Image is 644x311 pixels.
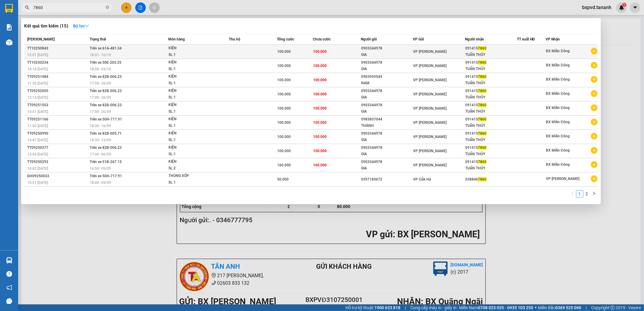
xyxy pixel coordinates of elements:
[90,138,111,142] span: 18:30 - 13/09
[90,53,111,57] span: 18:01 - 10/10
[546,162,570,167] span: BX Miền Đông
[569,190,576,197] li: Previous Page
[90,75,122,79] span: Trên xe 82B-006.23
[33,4,104,11] input: Tìm tên, số ĐT hoặc mã đơn
[361,94,412,101] div: GIA
[27,59,88,66] div: TT10250234
[90,110,111,114] span: 17:00 - 20/09
[27,45,88,52] div: TT10250843
[27,166,48,171] span: 14:42 [DATE]
[6,257,12,264] img: warehouse-icon
[361,88,412,94] div: 0903344978
[313,120,327,125] span: 100.000
[5,4,13,13] img: logo-vxr
[413,149,447,153] span: VP [PERSON_NAME]
[27,145,88,151] div: TT09250377
[277,78,291,82] span: 100.000
[27,116,88,123] div: TT09251166
[90,124,111,128] span: 18:30 - 16/09
[591,104,598,111] span: plus-circle
[465,176,517,183] div: 038846
[583,190,591,197] li: 2
[569,190,576,197] button: left
[591,147,598,154] span: plus-circle
[168,66,214,72] div: SL: 1
[591,175,598,182] span: plus-circle
[90,146,122,150] span: Trên xe 82B-006.23
[591,119,598,125] span: plus-circle
[106,5,109,11] span: close-circle
[465,74,517,80] div: 091415
[277,120,291,125] span: 100.000
[546,120,570,124] span: BX Miền Đông
[465,108,517,115] div: TUẤN THỦY
[361,151,412,157] div: GIA
[313,163,327,167] span: 160.000
[90,67,111,71] span: 18:00 - 03/10
[313,92,327,96] span: 100.000
[168,165,214,172] div: SL: 2
[90,117,122,121] span: Trên xe 50H-717.91
[584,191,590,197] a: 2
[168,94,214,101] div: SL: 1
[361,137,412,143] div: GIA
[591,90,598,97] span: plus-circle
[591,76,598,83] span: plus-circle
[24,23,68,29] h3: Kết quả tìm kiếm ( 15 )
[106,5,109,9] span: close-circle
[361,145,412,151] div: 0903344978
[361,59,412,66] div: 0903344978
[27,37,55,41] span: [PERSON_NAME]
[313,106,327,111] span: 100.000
[168,130,214,137] div: KIỆN
[6,24,12,30] img: solution-icon
[277,163,291,167] span: 160.000
[591,133,598,139] span: plus-circle
[465,94,517,101] div: TUẤN THỦY
[591,190,598,197] button: right
[465,66,517,72] div: TUẤN THỦY
[168,123,214,129] div: SL: 1
[27,159,88,165] div: TT09250292
[313,50,327,54] span: 100.000
[27,95,48,100] span: 13:14 [DATE]
[361,74,412,80] div: 0903959549
[6,271,12,277] span: question-circle
[6,285,12,290] span: notification
[546,91,570,96] span: BX Miền Đông
[361,102,412,108] div: 0903344978
[413,92,447,96] span: VP [PERSON_NAME]
[591,190,598,197] li: Next Page
[465,59,517,66] div: 091415
[591,161,598,168] span: plus-circle
[277,149,291,153] span: 100.000
[465,159,517,165] div: 091415
[413,135,447,139] span: VP [PERSON_NAME]
[27,102,88,108] div: TT09251553
[90,46,122,50] span: Trên xe 61A-481.34
[313,135,327,139] span: 100.000
[168,151,214,158] div: SL: 1
[361,45,412,52] div: 0903344978
[465,165,517,172] div: TUẤN THỦY
[478,177,486,181] span: 7860
[277,50,291,54] span: 100.000
[277,37,294,41] span: Tổng cước
[90,181,111,185] span: 18:00 - 05/09
[90,60,121,65] span: Trên xe 50E-203.25
[168,173,214,179] div: THÙNG XỐP
[465,52,517,58] div: TUẤN THỦY
[168,144,214,151] div: KIỆN
[313,78,327,82] span: 100.000
[313,37,331,41] span: Chưa cước
[361,52,412,58] div: GIA
[27,130,88,137] div: TT09250990
[465,145,517,151] div: 091415
[546,134,570,138] span: BX Miền Đông
[168,116,214,123] div: KIỆN
[27,110,48,114] span: 14:31 [DATE]
[277,106,291,111] span: 100.000
[277,92,291,96] span: 100.000
[576,191,583,197] a: 1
